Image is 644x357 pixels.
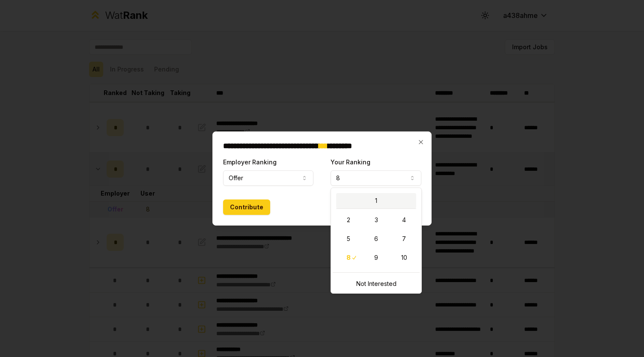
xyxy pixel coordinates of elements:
[347,235,350,243] span: 5
[356,280,397,288] span: Not Interested
[374,235,378,243] span: 6
[375,216,378,224] span: 3
[375,196,377,205] span: 1
[347,216,350,224] span: 2
[346,253,351,262] span: 8
[374,253,378,262] span: 9
[223,199,270,215] button: Contribute
[402,235,406,243] span: 7
[331,158,370,166] label: Your Ranking
[402,216,406,224] span: 4
[223,158,277,166] label: Employer Ranking
[401,253,407,262] span: 10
